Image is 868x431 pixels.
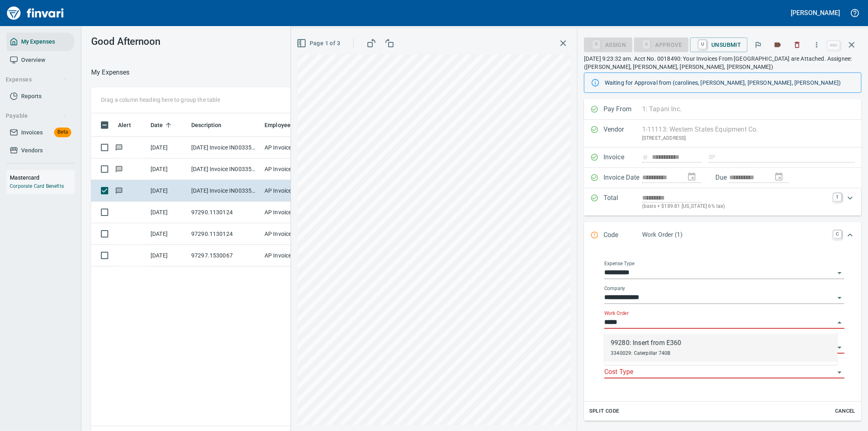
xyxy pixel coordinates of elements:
[265,120,301,130] span: Employee
[834,367,845,378] button: Open
[642,202,829,211] p: (basis + $189.81 [US_STATE] 6% tax)
[261,137,322,158] td: AP Invoices
[188,137,261,158] td: [DATE] Invoice IN003352444 from [GEOGRAPHIC_DATA] Equipment Co. (1-11113)
[634,41,689,48] div: Work Order required
[584,188,861,215] div: Expand
[21,37,55,47] span: My Expenses
[101,96,220,104] p: Drag a column heading here to group the table
[91,68,130,77] p: My Expenses
[188,245,261,266] td: 97297.1530067
[826,35,861,55] span: Close invoice
[605,75,855,90] div: Waiting for Approval from (carolines, [PERSON_NAME], [PERSON_NAME], [PERSON_NAME])
[834,342,845,353] button: Open
[91,36,266,47] h3: Good Afternoon
[21,91,42,101] span: Reports
[611,338,681,348] div: 99280: Insert from E360
[21,55,45,65] span: Overview
[584,222,861,249] div: Expand
[834,407,856,416] span: Cancel
[188,158,261,180] td: [DATE] Invoice IN003351829 from [GEOGRAPHIC_DATA] Equipment Co. (1-11113)
[151,120,174,130] span: Date
[118,120,131,130] span: Alert
[21,128,43,138] span: Invoices
[91,68,130,77] nav: breadcrumb
[834,317,845,328] button: Close
[604,286,625,291] label: Company
[147,202,188,223] td: [DATE]
[115,188,123,193] span: Has messages
[611,350,670,356] span: 3340029: Caterpillar 740B
[261,180,322,202] td: AP Invoices
[147,137,188,158] td: [DATE]
[584,249,861,421] div: Expand
[10,183,64,189] a: Corporate Card Benefits
[791,9,840,17] h5: [PERSON_NAME]
[147,180,188,202] td: [DATE]
[7,51,74,69] a: Overview
[188,180,261,202] td: [DATE] Invoice IN003351831 from [GEOGRAPHIC_DATA] Equipment Co. (1-11113)
[7,123,74,142] a: InvoicesBeta
[21,145,43,156] span: Vendors
[833,193,842,201] a: T
[115,166,123,172] span: Has messages
[54,128,71,137] span: Beta
[261,202,322,223] td: AP Invoices
[2,72,70,87] button: Expenses
[147,245,188,266] td: [DATE]
[587,405,621,418] button: Split Code
[7,141,74,160] a: Vendors
[147,158,188,180] td: [DATE]
[2,108,70,123] button: Payable
[603,193,642,211] p: Total
[151,120,163,130] span: Date
[697,38,741,52] span: Unsubmit
[188,202,261,223] td: 97290.1130124
[832,405,858,418] button: Cancel
[749,36,767,54] button: Flag
[690,37,748,52] button: UUnsubmit
[584,41,632,48] div: Assign
[834,267,845,279] button: Open
[6,111,67,121] span: Payable
[834,292,845,303] button: Open
[808,36,826,54] button: More
[604,261,634,266] label: Expense Type
[5,3,66,23] img: Finvari
[118,120,142,130] span: Alert
[261,223,322,245] td: AP Invoices
[147,223,188,245] td: [DATE]
[828,41,840,50] a: esc
[584,55,861,71] p: [DATE] 9:23:32 am. Acct No. 0018490: Your Invoices From [GEOGRAPHIC_DATA] are Attached. Assignee:...
[789,7,842,19] button: [PERSON_NAME]
[265,120,291,130] span: Employee
[589,407,619,416] span: Split Code
[833,230,842,238] a: C
[6,75,67,85] span: Expenses
[7,87,74,106] a: Reports
[604,311,629,316] label: Work Order
[642,230,829,240] p: Work Order (1)
[115,145,123,150] span: Has messages
[191,120,222,130] span: Description
[7,33,74,51] a: My Expenses
[603,230,642,241] p: Code
[788,36,806,54] button: Discard
[191,120,232,130] span: Description
[261,245,322,266] td: AP Invoices
[261,158,322,180] td: AP Invoices
[769,36,787,54] button: Labels
[188,223,261,245] td: 97290.1130124
[295,36,343,51] button: Page 1 of 3
[10,173,74,182] h6: Mastercard
[699,40,706,49] a: U
[298,38,340,48] span: Page 1 of 3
